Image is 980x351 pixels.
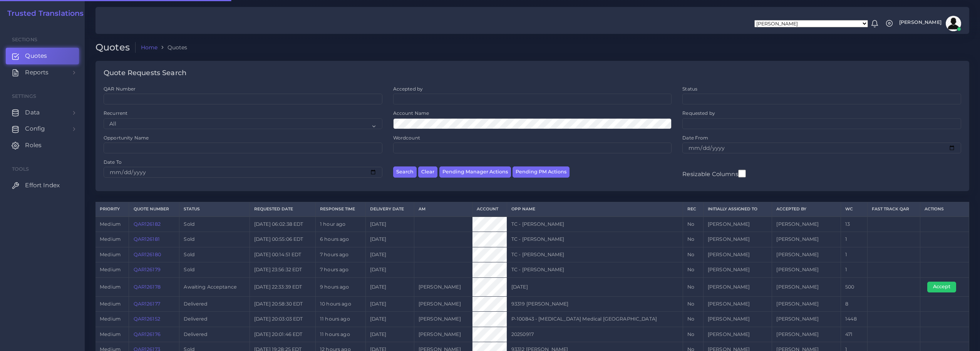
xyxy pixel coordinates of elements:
[2,9,84,18] a: Trusted Translations
[179,232,250,247] td: Sold
[250,247,315,262] td: [DATE] 00:14:51 EDT
[315,327,365,342] td: 11 hours ago
[134,316,160,322] a: QAR126152
[772,277,841,296] td: [PERSON_NAME]
[393,86,423,92] label: Accepted by
[841,327,867,342] td: 471
[414,327,472,342] td: [PERSON_NAME]
[772,327,841,342] td: [PERSON_NAME]
[250,232,315,247] td: [DATE] 00:55:06 EDT
[179,327,250,342] td: Delivered
[703,217,772,232] td: [PERSON_NAME]
[25,181,60,190] span: Effort Index
[100,267,121,272] span: medium
[315,296,365,311] td: 10 hours ago
[365,296,414,311] td: [DATE]
[772,217,841,232] td: [PERSON_NAME]
[100,301,121,307] span: medium
[507,202,683,217] th: Opp Name
[104,110,127,116] label: Recurrent
[841,262,867,277] td: 1
[841,217,867,232] td: 13
[703,277,772,296] td: [PERSON_NAME]
[682,134,708,141] label: Date From
[841,247,867,262] td: 1
[418,166,437,178] button: Clear
[841,277,867,296] td: 500
[365,247,414,262] td: [DATE]
[179,247,250,262] td: Sold
[683,327,704,342] td: No
[179,296,250,311] td: Delivered
[682,169,745,178] label: Resizable Columns
[703,327,772,342] td: [PERSON_NAME]
[365,277,414,296] td: [DATE]
[683,262,704,277] td: No
[100,284,121,290] span: medium
[841,312,867,327] td: 1448
[738,169,746,178] input: Resizable Columns
[703,296,772,311] td: [PERSON_NAME]
[12,37,37,42] span: Sections
[772,262,841,277] td: [PERSON_NAME]
[365,327,414,342] td: [DATE]
[179,217,250,232] td: Sold
[683,296,704,311] td: No
[683,202,704,217] th: REC
[100,236,121,242] span: medium
[6,64,79,81] a: Reports
[772,232,841,247] td: [PERSON_NAME]
[772,202,841,217] th: Accepted by
[472,202,507,217] th: Account
[703,232,772,247] td: [PERSON_NAME]
[179,262,250,277] td: Sold
[414,296,472,311] td: [PERSON_NAME]
[134,301,160,307] a: QAR126177
[12,93,36,99] span: Settings
[315,202,365,217] th: Response Time
[12,166,29,172] span: Tools
[25,52,47,60] span: Quotes
[927,282,956,292] button: Accept
[134,236,160,242] a: QAR126181
[365,262,414,277] td: [DATE]
[946,16,961,31] img: avatar
[141,44,158,51] a: Home
[772,296,841,311] td: [PERSON_NAME]
[100,252,121,257] span: medium
[315,312,365,327] td: 11 hours ago
[365,312,414,327] td: [DATE]
[414,312,472,327] td: [PERSON_NAME]
[703,202,772,217] th: Initially Assigned to
[104,159,122,165] label: Date To
[927,284,962,289] a: Accept
[513,166,570,178] button: Pending PM Actions
[134,221,161,227] a: QAR126182
[365,232,414,247] td: [DATE]
[250,262,315,277] td: [DATE] 23:56:32 EDT
[25,68,49,77] span: Reports
[179,202,250,217] th: Status
[683,247,704,262] td: No
[507,312,683,327] td: P-100843 - [MEDICAL_DATA] Medical [GEOGRAPHIC_DATA]
[95,42,136,53] h2: Quotes
[100,221,121,227] span: medium
[179,277,250,296] td: Awaiting Acceptance
[682,86,697,92] label: Status
[899,20,941,25] span: [PERSON_NAME]
[315,217,365,232] td: 1 hour ago
[507,217,683,232] td: TC - [PERSON_NAME]
[6,177,79,193] a: Effort Index
[507,296,683,311] td: 93319 [PERSON_NAME]
[703,312,772,327] td: [PERSON_NAME]
[315,247,365,262] td: 7 hours ago
[414,202,472,217] th: AM
[104,69,186,77] h4: Quote Requests Search
[439,166,511,178] button: Pending Manager Actions
[104,86,136,92] label: QAR Number
[315,232,365,247] td: 6 hours ago
[507,232,683,247] td: TC - [PERSON_NAME]
[129,202,179,217] th: Quote Number
[772,312,841,327] td: [PERSON_NAME]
